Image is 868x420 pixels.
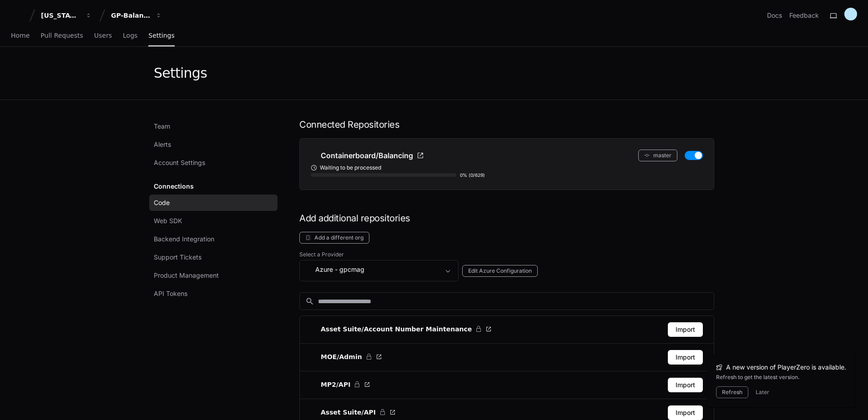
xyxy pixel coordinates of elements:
[789,11,819,20] button: Feedback
[123,33,137,38] span: Logs
[305,264,440,275] div: Azure
[311,379,370,390] a: MP2/API
[305,297,314,306] mat-icon: search
[37,7,96,24] button: [US_STATE] Pacific
[154,122,170,131] span: Team
[154,271,219,280] span: Product Management
[668,405,703,420] button: Import
[668,378,703,392] button: Import
[311,407,396,418] a: Asset Suite/API
[41,11,80,20] div: [US_STATE] Pacific
[299,212,714,225] h1: Add additional repositories
[321,325,472,334] span: Asset Suite/Account Number Maintenance
[311,324,492,335] a: Asset Suite/Account Number Maintenance
[716,386,748,398] button: Refresh
[154,216,182,225] span: Web SDK
[149,118,278,135] a: Team
[149,155,278,171] a: Account Settings
[94,33,112,38] span: Users
[311,351,382,362] a: MOE/Admin
[149,136,278,153] a: Alerts
[638,150,677,161] button: master
[321,408,376,417] span: Asset Suite/API
[11,25,30,46] a: Home
[149,231,278,247] a: Backend Integration
[149,195,278,211] a: Code
[299,232,369,244] button: Add a different org
[311,150,424,161] a: Containerboard/Balancing
[767,11,782,20] a: Docs
[299,251,714,258] label: Select a Provider
[756,389,769,396] button: Later
[311,164,703,171] div: Waiting to be processed
[321,380,350,389] span: MP2/API
[668,322,703,337] button: Import
[154,235,214,244] span: Backend Integration
[154,289,187,298] span: API Tokens
[149,285,278,302] a: API Tokens
[40,33,83,38] span: Pull Requests
[149,249,278,265] a: Support Tickets
[321,150,413,161] span: Containerboard/Balancing
[462,265,538,277] button: Edit Azure Configuration
[11,33,30,38] span: Home
[154,158,205,167] span: Account Settings
[148,33,174,38] span: Settings
[154,198,170,207] span: Code
[299,118,714,131] h1: Connected Repositories
[321,352,362,361] span: MOE/Admin
[154,253,202,262] span: Support Tickets
[107,7,166,24] button: GP-Balancing
[149,267,278,284] a: Product Management
[154,65,207,81] div: Settings
[40,25,83,46] a: Pull Requests
[668,350,703,365] button: Import
[111,11,150,20] div: GP-Balancing
[148,25,174,46] a: Settings
[460,171,485,179] div: 0% (0/629)
[94,25,112,46] a: Users
[154,140,171,149] span: Alerts
[123,25,137,46] a: Logs
[335,265,364,274] span: - gpcmag
[149,213,278,229] a: Web SDK
[716,374,846,381] div: Refresh to get the latest version.
[726,363,846,372] span: A new version of PlayerZero is available.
